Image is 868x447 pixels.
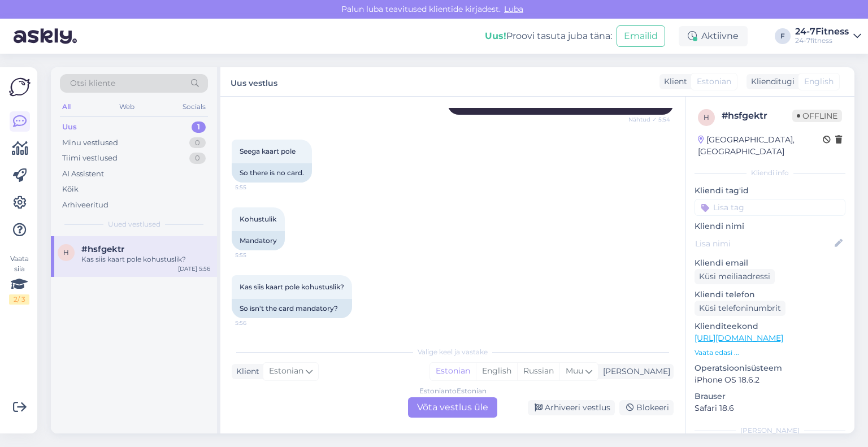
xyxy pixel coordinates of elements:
[528,400,615,415] div: Arhiveeri vestlus
[232,231,285,250] div: Mandatory
[659,76,687,88] div: Klient
[695,168,845,178] div: Kliendi info
[70,77,115,89] span: Otsi kliente
[795,36,849,45] div: 24-7fitness
[695,301,785,316] div: Küsi telefoninumbrit
[695,185,845,197] p: Kliendi tag'id
[189,137,206,149] div: 0
[178,264,210,273] div: [DATE] 5:56
[81,244,124,254] span: #hsfgektr
[695,289,845,301] p: Kliendi telefon
[62,153,118,164] div: Tiimi vestlused
[775,28,791,44] div: F
[795,27,861,45] a: 24-7Fitness24-7fitness
[695,362,845,374] p: Operatsioonisüsteem
[804,76,834,88] span: English
[695,199,845,216] input: Lisa tag
[231,74,277,89] label: Uus vestlus
[485,31,506,41] b: Uus!
[62,199,108,211] div: Arhiveeritud
[408,397,497,418] div: Võta vestlus üle
[9,294,29,305] div: 2 / 3
[430,363,476,380] div: Estonian
[695,348,845,358] p: Vaata edasi ...
[698,134,823,158] div: [GEOGRAPHIC_DATA], [GEOGRAPHIC_DATA]
[232,299,352,318] div: So isn't the card mandatory?
[679,26,748,46] div: Aktiivne
[695,374,845,386] p: iPhone OS 18.6.2
[695,402,845,414] p: Safari 18.6
[189,153,206,164] div: 0
[695,220,845,232] p: Kliendi nimi
[598,366,670,377] div: [PERSON_NAME]
[695,257,845,269] p: Kliendi email
[62,137,118,149] div: Minu vestlused
[108,219,160,229] span: Uued vestlused
[485,29,612,43] div: Proovi tasuta juba täna:
[695,320,845,332] p: Klienditeekond
[695,269,775,284] div: Küsi meiliaadressi
[240,147,296,155] span: Seega kaart pole
[232,347,674,357] div: Valige keel ja vastake
[62,121,77,133] div: Uus
[62,168,104,180] div: AI Assistent
[722,109,792,123] div: # hsfgektr
[81,254,210,264] div: Kas siis kaart pole kohustuslik?
[566,366,583,376] span: Muu
[60,99,73,114] div: All
[795,27,849,36] div: 24-7Fitness
[792,110,842,122] span: Offline
[697,76,731,88] span: Estonian
[235,183,277,192] span: 5:55
[695,333,783,343] a: [URL][DOMAIN_NAME]
[617,25,665,47] button: Emailid
[9,76,31,98] img: Askly Logo
[235,251,277,259] span: 5:55
[180,99,208,114] div: Socials
[695,237,832,250] input: Lisa nimi
[62,184,79,195] div: Kõik
[63,248,69,257] span: h
[695,390,845,402] p: Brauser
[232,163,312,183] div: So there is no card.
[501,4,527,14] span: Luba
[747,76,795,88] div: Klienditugi
[240,283,344,291] span: Kas siis kaart pole kohustuslik?
[269,365,303,377] span: Estonian
[117,99,137,114] div: Web
[704,113,709,121] span: h
[517,363,559,380] div: Russian
[476,363,517,380] div: English
[192,121,206,133] div: 1
[628,115,670,124] span: Nähtud ✓ 5:54
[240,215,276,223] span: Kohustulik
[232,366,259,377] div: Klient
[9,254,29,305] div: Vaata siia
[695,426,845,436] div: [PERSON_NAME]
[419,386,487,396] div: Estonian to Estonian
[235,319,277,327] span: 5:56
[619,400,674,415] div: Blokeeri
